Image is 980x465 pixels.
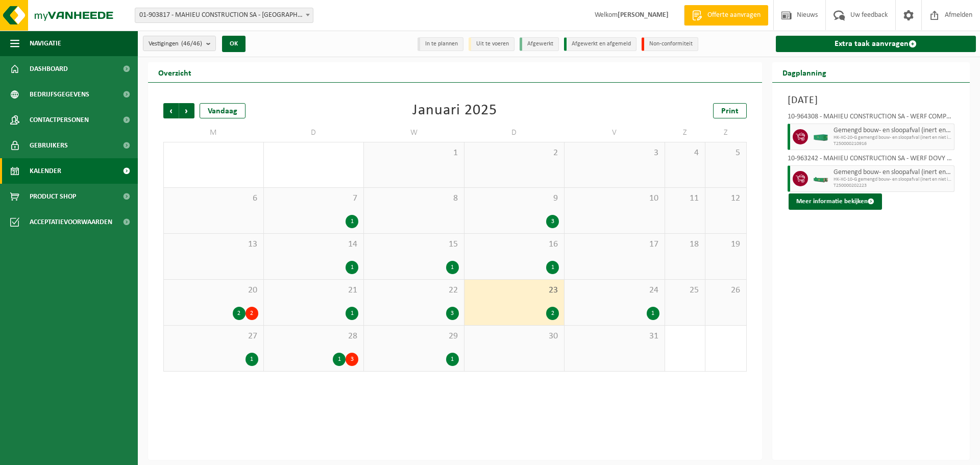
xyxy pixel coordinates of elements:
[222,36,246,52] button: OK
[30,82,89,107] span: Bedrijfsgegevens
[149,36,202,52] span: Vestigingen
[470,148,559,159] span: 2
[570,331,659,342] span: 31
[346,353,358,366] div: 3
[834,177,952,183] span: HK-XC-10-G gemengd bouw- en sloopafval (inert en niet inert)
[470,285,559,296] span: 23
[710,285,741,296] span: 26
[470,193,559,204] span: 9
[200,103,246,118] div: Vandaag
[369,193,459,204] span: 8
[618,11,669,19] strong: [PERSON_NAME]
[369,331,459,342] span: 29
[143,36,216,51] button: Vestigingen(46/46)
[813,175,828,183] img: HK-XC-10-GN-00
[834,183,952,189] span: T250000202223
[546,261,559,274] div: 1
[834,168,952,177] span: Gemengd bouw- en sloopafval (inert en niet inert)
[269,285,359,296] span: 21
[520,37,559,51] li: Afgewerkt
[269,331,359,342] span: 28
[546,215,559,228] div: 3
[565,124,665,142] td: V
[776,36,976,52] a: Extra taak aanvragen
[179,103,194,118] span: Volgende
[670,285,700,296] span: 25
[705,10,763,20] span: Offerte aanvragen
[181,40,202,47] count: (46/46)
[269,193,359,204] span: 7
[233,307,246,320] div: 2
[169,239,258,250] span: 13
[30,31,61,56] span: Navigatie
[570,148,659,159] span: 3
[446,353,459,366] div: 1
[546,307,559,320] div: 2
[788,93,955,108] h3: [DATE]
[834,135,952,141] span: HK-XC-20-G gemengd bouw- en sloopafval (inert en niet inert)
[670,148,700,159] span: 4
[564,37,636,51] li: Afgewerkt en afgemeld
[163,103,179,118] span: Vorige
[788,155,955,165] div: 10-963242 - MAHIEU CONSTRUCTION SA - WERF DOVY KEUKENS - NIVELLES
[369,285,459,296] span: 22
[264,124,364,142] td: D
[246,307,258,320] div: 2
[834,127,952,135] span: Gemengd bouw- en sloopafval (inert en niet inert)
[670,239,700,250] span: 18
[570,193,659,204] span: 10
[346,261,358,274] div: 1
[772,62,837,82] h2: Dagplanning
[369,148,459,159] span: 1
[710,193,741,204] span: 12
[169,193,258,204] span: 6
[135,8,313,22] span: 01-903817 - MAHIEU CONSTRUCTION SA - COMINES
[670,193,700,204] span: 11
[721,107,739,115] span: Print
[446,261,459,274] div: 1
[642,37,698,51] li: Non-conformiteit
[788,113,955,124] div: 10-964308 - MAHIEU CONSTRUCTION SA - WERF COMPOVIT - DIKSMUIDE
[148,62,202,82] h2: Overzicht
[169,331,258,342] span: 27
[710,148,741,159] span: 5
[713,103,747,118] a: Print
[135,8,313,23] span: 01-903817 - MAHIEU CONSTRUCTION SA - COMINES
[30,107,89,133] span: Contactpersonen
[469,37,514,51] li: Uit te voeren
[333,353,346,366] div: 1
[464,124,565,142] td: D
[269,239,359,250] span: 14
[30,209,112,235] span: Acceptatievoorwaarden
[789,193,882,210] button: Meer informatie bekijken
[710,239,741,250] span: 19
[470,239,559,250] span: 16
[665,124,706,142] td: Z
[346,307,358,320] div: 1
[412,103,497,118] div: Januari 2025
[169,285,258,296] span: 20
[246,353,258,366] div: 1
[346,215,358,228] div: 1
[30,56,68,82] span: Dashboard
[570,239,659,250] span: 17
[163,124,264,142] td: M
[364,124,464,142] td: W
[570,285,659,296] span: 24
[30,158,61,184] span: Kalender
[30,133,68,158] span: Gebruikers
[446,307,459,320] div: 3
[369,239,459,250] span: 15
[647,307,659,320] div: 1
[30,184,76,209] span: Product Shop
[705,124,746,142] td: Z
[813,133,828,141] img: HK-XC-30-GN-00
[684,5,768,26] a: Offerte aanvragen
[418,37,463,51] li: In te plannen
[470,331,559,342] span: 30
[834,141,952,147] span: T250000210916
